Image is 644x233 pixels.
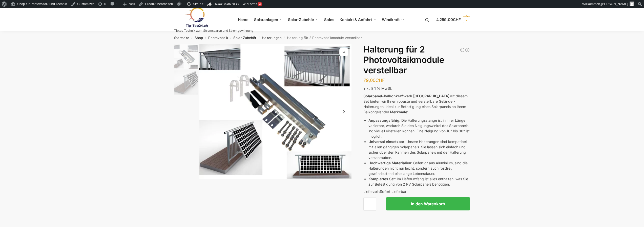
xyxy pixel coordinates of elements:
a: Halterungen [262,36,282,40]
a: Solaranlagen [252,8,284,31]
span: CHF [453,17,461,22]
button: Next slide [338,106,349,117]
img: Aufstaenderung-Balkonkraftwerk_713x [199,44,352,179]
span: 4.259,00 [436,17,461,22]
img: Benutzerbild von Rupert Spoddig [630,2,634,6]
strong: Merkmale [390,110,407,114]
nav: Breadcrumb [165,31,479,44]
h1: Halterung für 2 Photovoltaikmodule verstellbar [363,44,470,75]
a: Aufstaenderung Balkonkraftwerk 713xAufstaenderung [199,44,352,179]
strong: Hochwertige Materialien [368,161,411,165]
strong: Komplettes Set [368,177,395,181]
a: Shop [195,36,203,40]
p: Mit diesem Set bieten wir Ihnen robuste und verstellbare Geländer-Halterungen, ideal zur Befestig... [363,93,470,115]
strong: Universal einsetzbar [368,139,404,144]
span: Sales [324,17,334,22]
span: / [282,36,287,40]
span: Solaranlagen [254,17,278,22]
span: / [203,36,208,40]
span: [PERSON_NAME] [601,2,628,6]
p: Tiptop Technik zum Stromsparen und Stromgewinnung [174,29,253,32]
span: Kontakt & Anfahrt [340,17,372,22]
span: / [228,36,233,40]
a: Kontakt & Anfahrt [338,8,379,31]
img: Halterung-Balkonkraftwerk [174,70,198,95]
a: Sales [322,8,336,31]
span: inkl. 8,1 % MwSt. [363,86,392,91]
a: 4.259,00CHF 2 [436,12,470,27]
strong: Solarpanel-Balkonkraftwerk [GEOGRAPHIC_DATA] [363,94,449,98]
nav: Cart contents [436,8,470,32]
a: Solar-Zubehör [233,36,256,40]
li: : Unsere Halterungen sind kompatibel mit allen gängigen Solarpanels. Sie lassen sich einfach und ... [368,139,470,160]
li: : Im Lieferumfang ist alles enthalten, was Sie zur Befestigung von 2 PV Solarpanels benötigen. [368,176,470,187]
a: Solar-Zubehör [286,8,321,31]
a: Windkraft [380,8,406,31]
span: Windkraft [382,17,400,22]
a: Halterung für 1 Photovoltaik Module verstellbar [460,47,465,52]
bdi: 79,00 [363,78,385,83]
a: Photovoltaik [208,36,228,40]
span: / [189,36,195,40]
a: Aufständerung Terrasse Flachdach für 1 Solarmodul Schwarz Restposten [465,47,470,52]
div: 3 [258,2,262,6]
span: 2 [463,16,470,23]
span: Lieferzeit: [363,189,406,194]
span: / [256,36,262,40]
img: Solaranlagen, Speicheranlagen und Energiesparprodukte [174,7,218,28]
input: Produktmenge [363,197,376,210]
li: : Die Halterungsstange ist in ihrer Länge variierbar, wodurch Sie den Neigungswinkel des Solarpan... [368,118,470,139]
span: Rank Math SEO [215,2,239,6]
span: Sofort Lieferbar [380,189,406,194]
span: CHF [376,78,385,83]
span: Solar-Zubehör [288,17,314,22]
img: Aufstaenderung-Balkonkraftwerk_713x [174,44,198,69]
li: : Gefertigt aus Aluminium, sind die Halterungen nicht nur leicht, sondern auch rostfrei, gewährle... [368,160,470,176]
strong: Anpassungsfähig [368,118,399,122]
span: Site Kit [193,2,203,6]
a: Startseite [174,36,189,40]
button: In den Warenkorb [386,197,470,210]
